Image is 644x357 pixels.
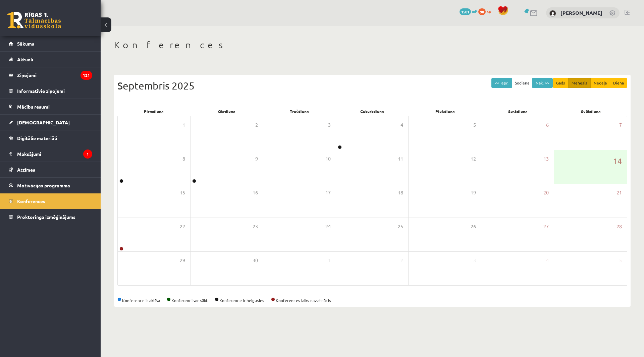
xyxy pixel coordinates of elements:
span: 5 [619,257,622,264]
div: Svētdiena [554,107,627,116]
span: 23 [253,223,258,230]
button: Šodiena [512,78,533,88]
span: 20 [543,189,549,196]
a: [PERSON_NAME] [560,9,602,16]
span: Proktoringa izmēģinājums [17,214,75,220]
span: 14 [613,155,622,167]
span: 9 [255,155,258,163]
span: 7 [619,121,622,129]
span: 11 [398,155,403,163]
span: 24 [325,223,331,230]
span: Aktuāli [17,56,33,62]
span: 3 [473,257,476,264]
span: Sākums [17,41,34,47]
a: Sākums [9,36,92,51]
a: Motivācijas programma [9,178,92,193]
button: Gads [553,78,569,88]
legend: Ziņojumi [17,67,92,83]
span: 2 [400,257,403,264]
span: 26 [471,223,476,230]
span: 27 [543,223,549,230]
span: 90 [478,8,486,15]
span: 4 [400,121,403,129]
span: 3 [328,121,331,129]
h1: Konferences [114,39,631,51]
span: 30 [253,257,258,264]
a: Proktoringa izmēģinājums [9,209,92,225]
span: 25 [398,223,403,230]
a: 1501 mP [460,8,477,14]
span: 15 [180,189,185,196]
span: 29 [180,257,185,264]
a: [DEMOGRAPHIC_DATA] [9,115,92,130]
span: 1501 [460,8,471,15]
span: 1 [328,257,331,264]
button: Nāk. >> [532,78,553,88]
div: Trešdiena [263,107,336,116]
a: Atzīmes [9,162,92,177]
div: Pirmdiena [117,107,190,116]
legend: Informatīvie ziņojumi [17,83,92,99]
span: 8 [182,155,185,163]
span: [DEMOGRAPHIC_DATA] [17,119,70,125]
span: 6 [546,121,549,129]
img: Kristīne Deiko [549,10,556,17]
span: 12 [471,155,476,163]
div: Otrdiena [190,107,263,116]
button: Nedēļa [590,78,610,88]
span: Mācību resursi [17,104,50,110]
div: Sestdiena [482,107,554,116]
span: 1 [182,121,185,129]
button: Diena [610,78,627,88]
span: 21 [616,189,622,196]
span: 4 [546,257,549,264]
legend: Maksājumi [17,146,92,162]
a: Konferences [9,193,92,209]
div: Ceturtdiena [336,107,409,116]
button: << Iepr. [491,78,512,88]
span: 16 [253,189,258,196]
a: Mācību resursi [9,99,92,114]
a: Aktuāli [9,52,92,67]
i: 1 [83,150,92,159]
span: 10 [325,155,331,163]
button: Mēnesis [568,78,591,88]
span: 17 [325,189,331,196]
a: 90 xp [478,8,494,14]
span: Digitālie materiāli [17,135,57,141]
span: 13 [543,155,549,163]
span: 5 [473,121,476,129]
div: Piekdiena [409,107,482,116]
span: 18 [398,189,403,196]
span: mP [472,8,477,14]
i: 121 [80,71,92,80]
span: 19 [471,189,476,196]
span: Konferences [17,198,45,204]
span: Atzīmes [17,167,35,173]
a: Maksājumi1 [9,146,92,162]
div: Konference ir aktīva Konferenci var sākt Konference ir beigusies Konferences laiks nav atnācis [117,297,627,303]
span: Motivācijas programma [17,182,70,188]
span: 22 [180,223,185,230]
span: xp [487,8,491,14]
a: Informatīvie ziņojumi [9,83,92,99]
a: Ziņojumi121 [9,67,92,83]
a: Digitālie materiāli [9,130,92,146]
div: Septembris 2025 [117,78,627,93]
span: 2 [255,121,258,129]
span: 28 [616,223,622,230]
a: Rīgas 1. Tālmācības vidusskola [7,12,61,28]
